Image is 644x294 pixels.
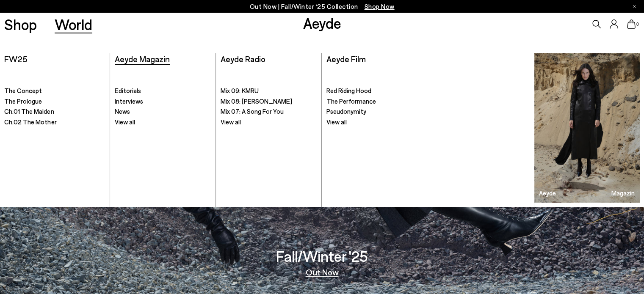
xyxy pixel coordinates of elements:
[4,87,42,94] span: The Concept
[115,118,211,126] a: View all
[4,107,54,115] span: Ch.01 The Maiden
[326,118,423,126] a: View all
[326,97,376,105] span: The Performance
[636,22,640,27] span: 0
[276,249,368,264] h3: Fall/Winter '25
[115,97,143,105] span: Interviews
[326,97,423,106] a: The Performance
[115,97,211,106] a: Interviews
[115,107,211,116] a: News
[221,97,317,106] a: Mix 08: [PERSON_NAME]
[221,118,241,126] span: View all
[4,118,56,126] span: Ch.02 The Mother
[221,97,292,105] span: Mix 08: [PERSON_NAME]
[303,14,341,32] a: Aeyde
[221,107,284,115] span: Mix 07: A Song For You
[221,87,259,94] span: Mix 09: KMRU
[326,87,423,95] a: Red Riding Hood
[4,54,28,64] a: FW25
[534,53,640,202] a: Aeyde Magazin
[4,118,105,126] a: Ch.02 The Mother
[539,190,556,196] h3: Aeyde
[115,87,141,94] span: Editorials
[534,53,640,202] img: ROCHE_PS25_D1_Danielle04_1_5ad3d6fc-07e8-4236-8cdd-f10241b30207_900x.jpg
[326,87,371,94] span: Red Riding Hood
[115,87,211,95] a: Editorials
[326,107,366,115] span: Pseudonymity
[55,17,92,32] a: World
[326,118,347,126] span: View all
[221,54,265,64] a: Aeyde Radio
[250,1,395,12] p: Out Now | Fall/Winter ‘25 Collection
[4,97,105,106] a: The Prologue
[4,17,37,32] a: Shop
[627,19,636,29] a: 0
[221,118,317,126] a: View all
[306,268,339,276] a: Out Now
[221,107,317,116] a: Mix 07: A Song For You
[4,97,42,105] span: The Prologue
[115,107,130,115] span: News
[326,107,423,116] a: Pseudonymity
[115,54,170,64] a: Aeyde Magazin
[611,190,635,196] h3: Magazin
[365,3,395,10] span: Navigate to /collections/new-in
[326,54,366,64] a: Aeyde Film
[115,118,135,126] span: View all
[221,87,317,95] a: Mix 09: KMRU
[4,107,105,116] a: Ch.01 The Maiden
[4,87,105,95] a: The Concept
